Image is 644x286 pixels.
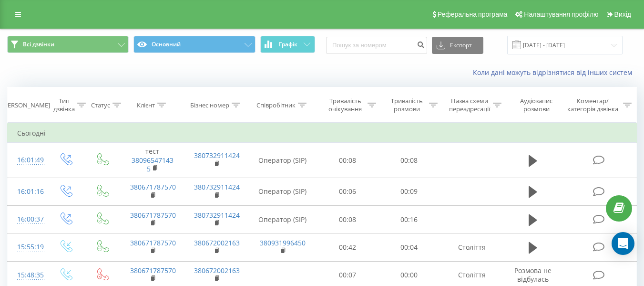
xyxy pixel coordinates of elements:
span: Всі дзвінки [23,41,54,48]
td: 00:08 [378,143,440,178]
a: 380672002163 [194,266,240,275]
a: 380672002163 [194,238,240,247]
span: Налаштування профілю [524,11,598,18]
td: 00:16 [378,206,440,233]
td: Оператор (SIP) [248,143,317,178]
td: 00:08 [317,143,378,178]
td: 00:08 [317,206,378,233]
span: Розмова не відбулась [514,266,552,284]
span: Вихід [614,11,631,18]
a: 380671787570 [130,238,176,247]
a: 380732911424 [194,151,240,160]
div: Співробітник [256,101,296,109]
span: Реферальна програма [438,11,508,18]
div: Тип дзвінка [53,97,75,113]
a: 380732911424 [194,182,240,191]
td: Оператор (SIP) [248,206,317,233]
div: 15:48:35 [17,266,37,285]
div: 16:01:49 [17,151,37,169]
div: 16:01:16 [17,182,37,201]
td: 00:42 [317,233,378,261]
div: Назва схеми переадресації [449,97,491,113]
input: Пошук за номером [326,37,427,54]
a: 380931996450 [260,238,306,247]
button: Експорт [432,37,483,54]
div: [PERSON_NAME] [2,101,50,109]
div: Статус [91,101,110,109]
div: Коментар/категорія дзвінка [565,97,621,113]
td: тест [121,143,184,178]
button: Основний [133,36,255,53]
div: Клієнт [137,101,155,109]
div: Тривалість очікування [326,97,365,113]
div: 15:55:19 [17,238,37,256]
td: Сьогодні [8,124,637,143]
a: 380732911424 [194,211,240,220]
div: 16:00:37 [17,210,37,229]
div: Тривалість розмови [387,97,427,113]
span: Графік [279,41,297,48]
td: Століття [440,233,504,261]
a: Коли дані можуть відрізнятися вiд інших систем [473,68,637,77]
div: Бізнес номер [190,101,229,109]
td: 00:06 [317,178,378,205]
td: 00:04 [378,233,440,261]
div: Аудіозапис розмови [512,97,561,113]
td: Оператор (SIP) [248,178,317,205]
div: Open Intercom Messenger [612,232,634,255]
a: 380671787570 [130,182,176,191]
td: 00:09 [378,178,440,205]
a: 380671787570 [130,211,176,220]
a: 380965471435 [132,156,174,173]
button: Графік [260,36,315,53]
a: 380671787570 [130,266,176,275]
button: Всі дзвінки [7,36,129,53]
